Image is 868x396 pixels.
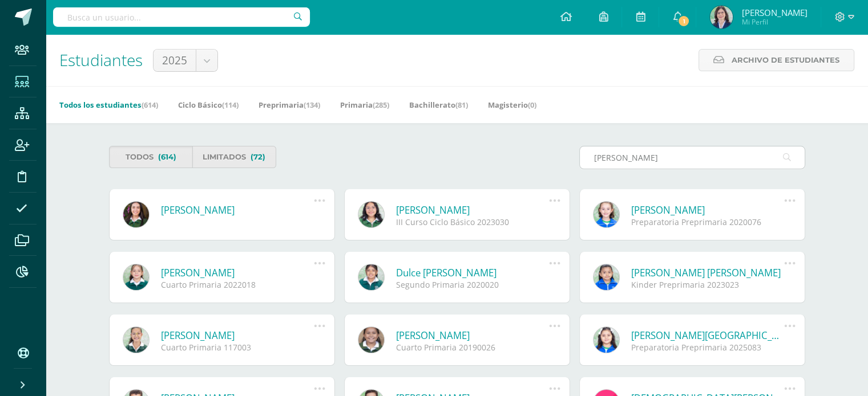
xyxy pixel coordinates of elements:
span: (614) [158,146,176,168]
a: Ciclo Básico(114) [178,96,239,114]
a: [PERSON_NAME] [161,203,314,217]
img: d287b3f4ec78f077569923fcdb2be007.png [710,6,733,28]
div: Preparatoria Preprimaria 2025083 [631,342,785,353]
span: Mi Perfil [741,17,807,27]
a: [PERSON_NAME] [631,203,785,217]
span: (114) [222,100,239,110]
a: Todos(614) [109,146,193,168]
input: Busca un usuario... [53,7,310,27]
a: Archivo de Estudiantes [699,49,854,71]
a: Primaria(285) [340,96,389,114]
div: Preparatoria Preprimaria 2020076 [631,217,785,227]
a: Preprimaria(134) [259,96,320,114]
a: 2025 [154,50,217,71]
div: Cuarto Primaria 117003 [161,342,314,353]
div: Segundo Primaria 2020020 [396,279,550,290]
div: Kinder Preprimaria 2023023 [631,279,785,290]
a: Magisterio(0) [488,96,536,114]
span: (81) [455,100,468,110]
span: (614) [142,100,158,110]
a: [PERSON_NAME] [161,329,314,342]
span: [PERSON_NAME] [741,7,807,18]
a: [PERSON_NAME] [396,203,550,217]
div: Cuarto Primaria 2022018 [161,279,314,290]
a: [PERSON_NAME] [396,329,550,342]
a: Dulce [PERSON_NAME] [396,266,550,279]
a: [PERSON_NAME][GEOGRAPHIC_DATA] [631,329,785,342]
a: [PERSON_NAME] [PERSON_NAME] [631,266,785,279]
a: Limitados(72) [192,146,276,168]
span: (72) [251,146,265,168]
div: Cuarto Primaria 20190026 [396,342,550,353]
span: Estudiantes [59,49,143,71]
div: III Curso Ciclo Básico 2023030 [396,217,550,227]
input: Busca al estudiante aquí... [580,146,805,169]
a: [PERSON_NAME] [161,266,314,279]
span: (0) [528,100,536,110]
span: Archivo de Estudiantes [732,50,839,71]
a: Bachillerato(81) [409,96,468,114]
span: (134) [304,100,320,110]
span: 2025 [162,50,187,71]
span: 1 [677,15,690,27]
a: Todos los estudiantes(614) [59,96,158,114]
span: (285) [373,100,389,110]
